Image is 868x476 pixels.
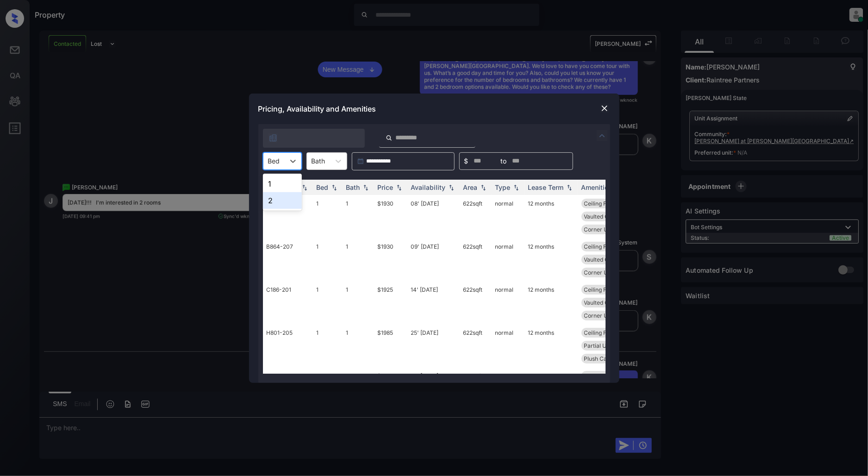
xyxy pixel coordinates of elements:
td: $1925 [374,281,407,324]
td: 1 [343,195,374,238]
img: close [600,104,609,113]
span: Partial Upgrade [584,342,625,349]
div: 2 [263,192,302,209]
div: Bath [346,183,360,191]
td: 622 sqft [460,238,492,281]
span: Ceiling Fan [584,243,613,250]
td: $1930 [374,195,407,238]
img: sorting [330,184,339,190]
td: 1 [343,281,374,324]
td: normal [492,367,525,423]
img: sorting [565,184,574,190]
span: Corner Unit [584,226,615,233]
td: 1 [343,238,374,281]
td: 09' [DATE] [407,238,460,281]
td: 08' [DATE] [407,195,460,238]
span: to [501,156,507,166]
td: B825-102 [263,367,313,423]
td: normal [492,324,525,367]
td: 622 sqft [460,195,492,238]
span: Ceiling Fan [584,200,613,207]
img: sorting [394,184,404,190]
div: Lease Term [528,183,564,191]
td: 12 months [525,367,578,423]
td: normal [492,281,525,324]
td: $2170 [374,367,407,423]
div: Area [463,183,478,191]
img: icon-zuma [597,130,608,141]
div: Bed [317,183,329,191]
span: Vaulted Ceiling... [584,213,627,220]
td: 622 sqft [460,324,492,367]
img: sorting [479,184,488,190]
img: sorting [361,184,370,190]
td: normal [492,238,525,281]
span: Plush Carpeting [584,355,626,362]
td: B864-207 [263,238,313,281]
td: 14' [DATE] [407,281,460,324]
img: sorting [447,184,456,190]
span: $ [464,156,468,166]
td: normal [492,195,525,238]
div: Availability [411,183,446,191]
img: sorting [512,184,521,190]
div: Price [378,183,393,191]
span: Framed Bathroom... [584,372,636,379]
span: Ceiling Fan [584,286,613,293]
td: 1 [313,324,343,367]
td: $1985 [374,324,407,367]
td: 27' [DATE] [407,367,460,423]
span: Vaulted Ceiling... [584,299,627,306]
td: 622 sqft [460,281,492,324]
span: Corner Unit [584,312,615,319]
span: Vaulted Ceiling... [584,256,627,263]
td: 1 [313,238,343,281]
td: 12 months [525,238,578,281]
td: 1 [313,195,343,238]
td: 25' [DATE] [407,324,460,367]
td: 1 [343,367,374,423]
td: 1 [343,324,374,367]
td: 12 months [525,195,578,238]
td: 622 sqft [460,367,492,423]
span: Ceiling Fan [584,329,613,336]
td: 12 months [525,324,578,367]
div: Type [495,183,511,191]
td: H801-205 [263,324,313,367]
td: H849-207 [263,195,313,238]
div: Pricing, Availability and Amenities [249,94,619,124]
div: 1 [263,175,302,192]
img: icon-zuma [269,133,278,143]
td: 1 [313,281,343,324]
td: $1930 [374,238,407,281]
td: C186-201 [263,281,313,324]
img: icon-zuma [386,134,393,142]
div: Amenities [581,183,612,191]
img: sorting [300,184,309,190]
td: 1 [313,367,343,423]
td: 12 months [525,281,578,324]
span: Corner Unit [584,269,615,276]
